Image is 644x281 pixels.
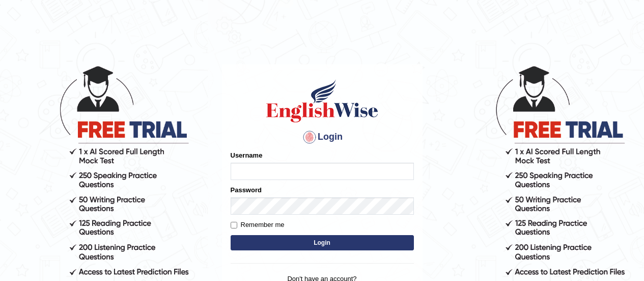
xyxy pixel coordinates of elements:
[231,129,414,145] h4: Login
[231,220,285,230] label: Remember me
[231,185,262,195] label: Password
[264,78,380,124] img: Logo of English Wise sign in for intelligent practice with AI
[231,150,263,160] label: Username
[231,222,237,228] input: Remember me
[231,235,414,250] button: Login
